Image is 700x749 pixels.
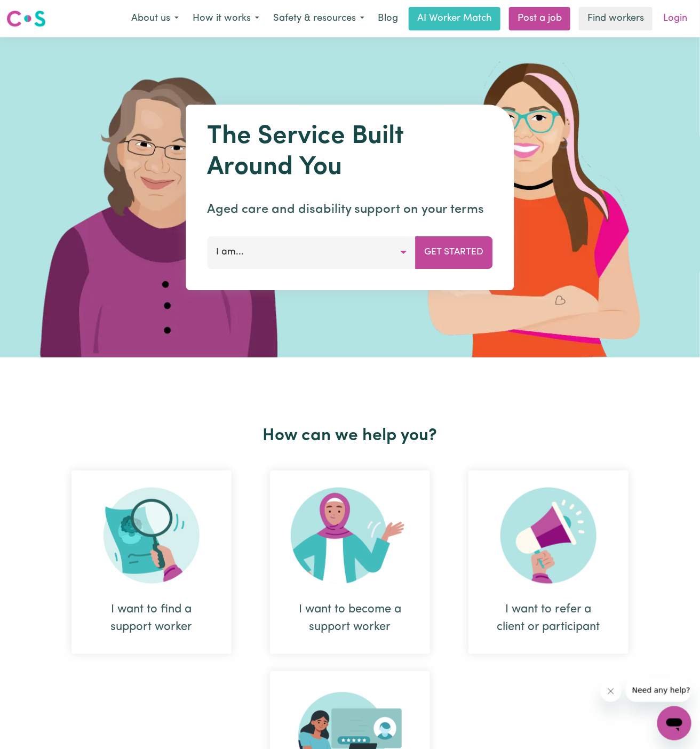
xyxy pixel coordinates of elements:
div: I want to become a support worker [296,601,404,636]
a: Careseekers logo [6,6,46,31]
div: I want to find a support worker [97,601,206,636]
p: Aged care and disability support on your terms [208,200,493,219]
img: Search [104,488,200,584]
button: I am... [208,236,416,268]
button: How it works [186,7,266,30]
iframe: Message from company [626,679,691,702]
iframe: Button to launch messaging window [657,706,691,740]
div: I want to refer a client or participant [494,601,603,636]
img: Become Worker [291,488,409,584]
button: Get Started [416,236,493,268]
div: I want to find a support worker [71,471,232,654]
a: Login [657,7,694,30]
a: AI Worker Match [409,7,500,30]
h1: The Service Built Around You [208,122,493,183]
a: Find workers [579,7,653,30]
button: About us [124,7,186,30]
a: Blog [371,7,404,30]
div: I want to refer a client or participant [468,471,629,654]
div: I want to become a support worker [270,471,430,654]
img: Careseekers logo [6,9,46,28]
h2: How can we help you? [52,426,648,446]
button: Safety & resources [266,7,371,30]
a: Post a job [509,7,570,30]
img: Refer [500,488,596,584]
iframe: Close message [600,681,622,702]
